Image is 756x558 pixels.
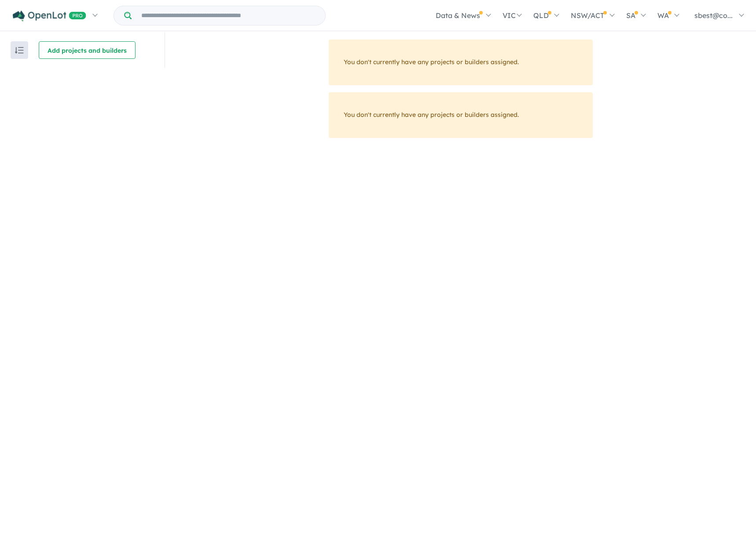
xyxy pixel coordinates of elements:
[15,47,24,54] img: sort.svg
[39,41,136,59] button: Add projects and builders
[694,11,733,20] span: sbest@co...
[133,6,323,25] input: Try estate name, suburb, builder or developer
[13,11,86,22] img: Openlot PRO Logo White
[329,40,593,85] div: You don't currently have any projects or builders assigned.
[329,92,593,138] div: You don't currently have any projects or builders assigned.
